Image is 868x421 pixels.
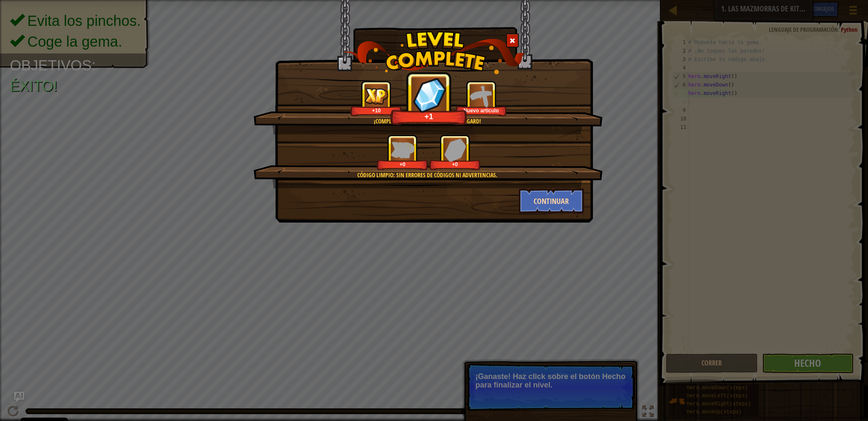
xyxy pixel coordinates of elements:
img: reward_icon_gems.png [411,76,447,114]
img: level_complete.png [343,31,525,74]
button: Continuar [519,188,584,214]
div: +0 [431,161,479,167]
div: +10 [352,107,400,114]
img: reward_icon_gems.png [444,138,466,162]
div: +1 [393,112,465,121]
div: Código limpio: sin errores de códigos ni advertencias. [294,171,561,179]
img: reward_icon_xp.png [364,88,388,104]
img: portrait.png [470,84,493,108]
div: +0 [378,161,426,167]
div: Nuevo artículo [457,107,505,114]
img: reward_icon_xp.png [391,142,415,158]
div: ¡Completaste las Mazmorras de Kithgard! [294,117,561,125]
